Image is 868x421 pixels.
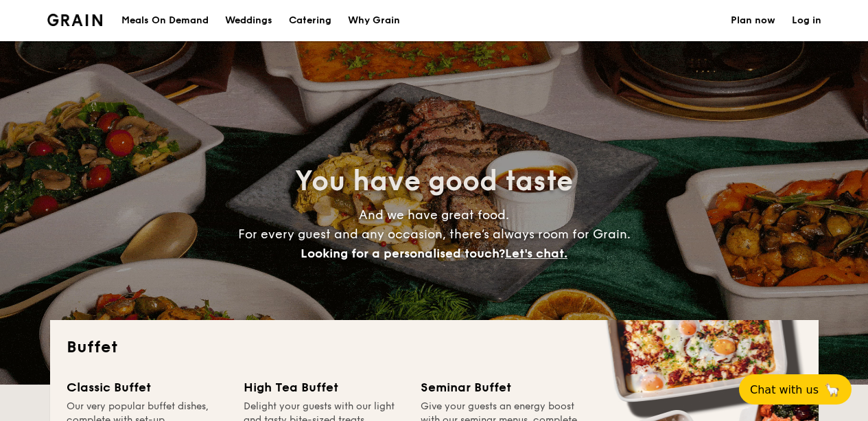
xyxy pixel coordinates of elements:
img: Grain [47,14,103,26]
span: And we have great food. For every guest and any occasion, there’s always room for Grain. [238,207,631,261]
h2: Buffet [67,337,802,359]
div: Classic Buffet [67,378,227,397]
span: Let's chat. [505,246,567,261]
span: Chat with us [750,383,819,396]
div: Seminar Buffet [421,378,581,397]
a: Logotype [47,14,103,26]
button: Chat with us🦙 [739,374,852,405]
div: High Tea Buffet [244,378,404,397]
span: 🦙 [824,382,841,398]
span: You have good taste [295,165,573,198]
span: Looking for a personalised touch? [301,246,505,261]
